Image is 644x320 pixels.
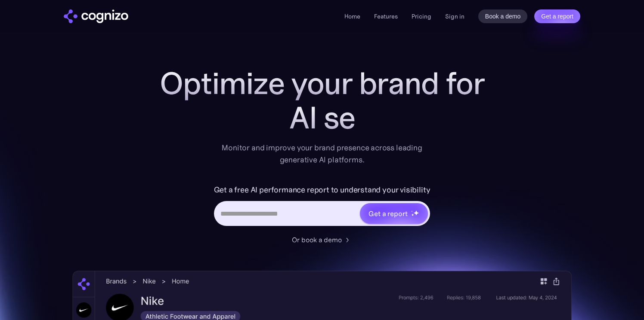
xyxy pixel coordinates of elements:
[413,210,419,216] img: star
[292,235,352,245] a: Or book a demo
[64,9,128,23] img: cognizo logo
[368,208,407,219] div: Get a report
[412,12,431,20] a: Pricing
[411,210,412,212] img: star
[445,11,464,21] a: Sign in
[216,142,428,166] div: Monitor and improve your brand presence across leading generative AI platforms.
[374,12,398,20] a: Features
[292,235,342,245] div: Or book a demo
[411,213,414,216] img: star
[344,12,360,20] a: Home
[534,9,580,23] a: Get a report
[214,183,430,230] form: Hero URL Input Form
[214,183,430,197] label: Get a free AI performance report to understand your visibility
[478,9,528,23] a: Book a demo
[359,202,429,225] a: Get a reportstarstarstar
[150,101,494,135] div: AI se
[64,9,128,23] a: home
[150,66,494,101] h1: Optimize your brand for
